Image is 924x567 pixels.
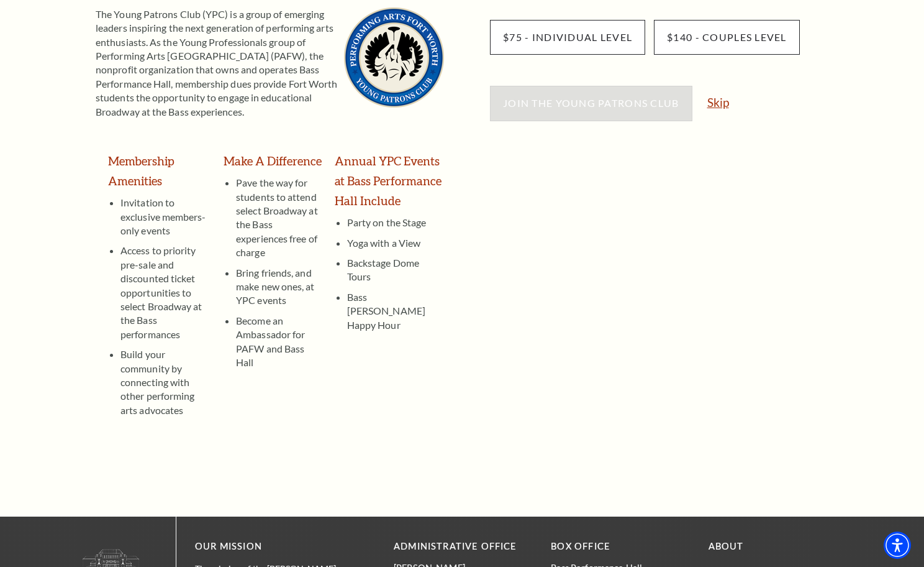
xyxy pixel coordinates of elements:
[707,96,729,108] a: Skip
[709,541,744,551] a: About
[96,7,444,119] p: The Young Patrons Club (YPC) is a group of emerging leaders inspiring the next generation of perf...
[394,539,532,555] p: Administrative Office
[347,284,444,332] li: Bass [PERSON_NAME] Happy Hour
[490,86,692,121] button: Join the Young Patrons Club
[344,7,444,108] img: The Young Patrons Club (YPC) is a group of emerging leaders inspiring the next generation of perf...
[120,341,211,417] li: Build your community by connecting with other performing arts advocates
[236,308,322,370] li: Become an Ambassador for PAFW and Bass Hall
[551,539,689,555] p: BOX OFFICE
[347,230,444,250] li: Yoga with a View
[347,216,444,229] li: Party on the Stage
[108,151,211,191] h3: Membership Amenities
[884,532,911,559] div: Accessibility Menu
[335,151,444,211] h3: Annual YPC Events at Bass Performance Hall Include
[347,250,444,284] li: Backstage Dome Tours
[490,20,645,55] input: Button
[503,97,679,109] span: Join the Young Patrons Club
[195,539,350,555] p: OUR MISSION
[654,20,800,55] input: Button
[120,237,211,341] li: Access to priority pre-sale and discounted ticket opportunities to select Broadway at the Bass pe...
[120,196,211,237] li: Invitation to exclusive members-only events
[224,151,322,171] h3: Make A Difference
[236,176,322,259] li: Pave the way for students to attend select Broadway at the Bass experiences free of charge
[236,260,322,308] li: Bring friends, and make new ones, at YPC events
